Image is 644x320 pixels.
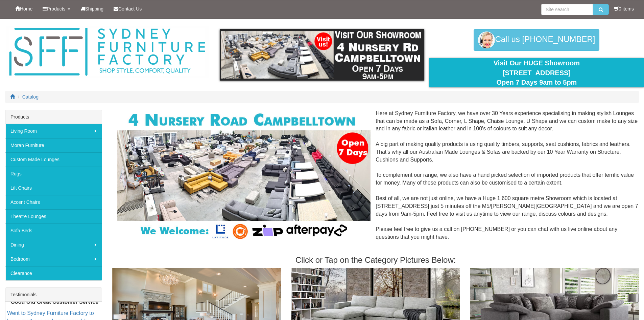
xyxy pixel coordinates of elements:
a: Theatre Lounges [5,209,102,223]
span: Home [20,6,32,12]
a: Rugs [5,167,102,181]
a: Home [10,0,38,17]
div: Testimonials [5,288,102,302]
a: Sofa Beds [5,223,102,238]
div: Visit Our HUGE Showroom [STREET_ADDRESS] Open 7 Days 9am to 5pm [434,58,639,87]
a: Custom Made Lounges [5,152,102,167]
div: Here at Sydney Furniture Factory, we have over 30 Years experience specialising in making stylish... [112,110,639,249]
span: Products [47,6,65,12]
a: Catalog [22,94,39,100]
a: Bedroom [5,252,102,266]
a: Products [38,0,75,17]
a: Lift Chairs [5,181,102,195]
img: Corner Modular Lounges [117,110,371,241]
input: Site search [541,4,593,15]
h3: Click or Tap on the Category Pictures Below: [112,256,639,264]
a: Shipping [75,0,109,17]
a: Moran Furniture [5,138,102,152]
span: Shipping [85,6,104,12]
span: Contact Us [118,6,142,12]
b: Good Old Great Customer Service [10,299,98,305]
li: 0 items [614,5,634,12]
a: Accent Chairs [5,195,102,209]
div: Products [5,110,102,124]
img: showroom.gif [220,29,424,81]
a: Clearance [5,266,102,280]
a: Dining [5,238,102,252]
a: Living Room [5,124,102,138]
img: Sydney Furniture Factory [6,26,209,78]
a: Contact Us [109,0,147,17]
